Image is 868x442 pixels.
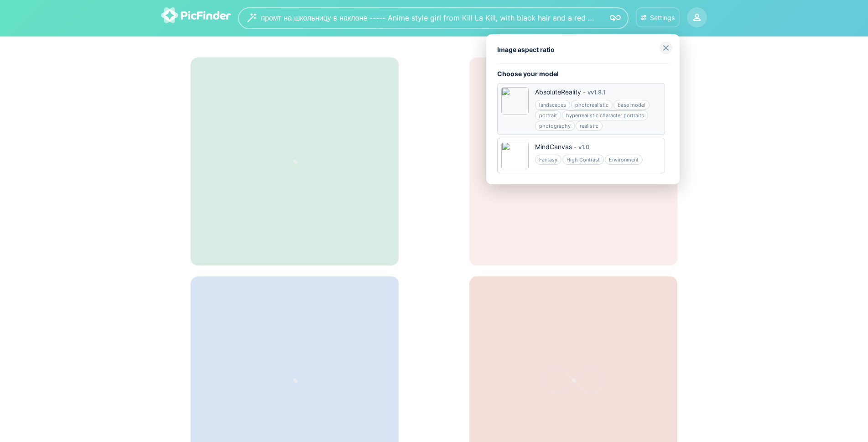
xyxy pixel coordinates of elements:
[587,88,606,97] div: v v1.8.1
[501,142,529,169] img: 6563a2d355b76-2048x2048.jpg
[578,142,589,151] div: v 1.0
[535,155,561,165] div: Fantasy
[535,110,561,120] div: portrait
[613,100,650,110] div: base model
[535,100,570,110] div: landscapes
[571,100,613,110] div: photorealistic
[497,69,669,78] div: Choose your model
[562,110,648,120] div: hyperrealistic character portraits
[501,87,529,114] img: 68361c9274fc8-1200x1509.jpg
[581,88,587,97] div: -
[535,142,572,151] div: MindCanvas
[497,45,669,54] div: Image aspect ratio
[535,88,581,97] div: AbsoluteReality
[572,142,578,151] div: -
[576,121,603,131] div: realistic
[562,155,604,165] div: High Contrast
[605,155,643,165] div: Environment
[535,121,575,131] div: photography
[660,42,672,54] img: close-grey.svg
